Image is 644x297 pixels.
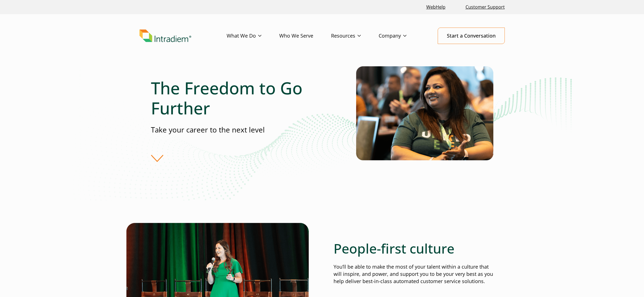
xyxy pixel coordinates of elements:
a: Customer Support [463,1,507,13]
p: You’ll be able to make the most of your talent within a culture that will inspire, and power, and... [334,263,493,285]
h1: The Freedom to Go Further [151,78,322,118]
a: Link to homepage of Intradiem [139,30,227,42]
a: What We Do [227,28,279,44]
h2: People-first culture [334,240,493,257]
a: Company [379,28,424,44]
p: Take your career to the next level [151,125,322,135]
a: Link opens in a new window [424,1,448,13]
a: Who We Serve [279,28,331,44]
a: Resources [331,28,379,44]
a: Start a Conversation [438,28,505,44]
img: Intradiem [139,30,191,42]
